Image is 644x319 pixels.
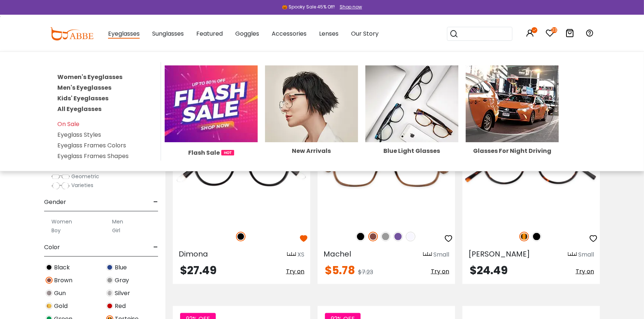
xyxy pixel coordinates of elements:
div: 🎃 Spooky Sale 45% Off! [282,4,335,10]
label: Men [112,217,123,226]
span: Try on [431,267,449,276]
span: Black [54,263,70,272]
span: $5.78 [325,262,355,278]
img: Flash Sale [165,65,258,142]
span: Silver [115,289,130,298]
a: Women's Eyeglasses [57,73,122,81]
a: Blue Light Glasses [365,99,458,154]
a: All Eyeglasses [57,105,101,113]
label: Women [51,217,72,226]
span: $7.23 [358,268,373,276]
span: [PERSON_NAME] [468,249,530,259]
div: Small [433,250,449,259]
div: New Arrivals [265,148,358,154]
span: Machel [323,249,351,259]
label: Girl [112,226,120,235]
div: Shop now [340,4,362,10]
img: Translucent [406,232,415,241]
div: Glasses For Night Driving [466,148,559,154]
span: Our Story [351,29,379,38]
img: abbeglasses.com [50,27,93,40]
span: $24.49 [470,262,508,278]
span: Accessories [272,29,307,38]
div: Small [578,250,594,259]
img: Geometric.png [51,173,70,180]
a: Eyeglass Styles [57,130,101,139]
span: Sunglasses [152,29,184,38]
span: Gold [54,302,68,311]
div: Blue Light Glasses [365,148,458,154]
a: Flash Sale [165,99,258,157]
span: Color [44,239,60,256]
button: Try on [431,265,449,278]
a: Men's Eyeglasses [57,83,111,92]
button: Try on [576,265,594,278]
img: Gray [106,277,113,284]
span: - [153,193,158,211]
img: Gray [381,232,390,241]
span: Try on [286,267,304,276]
img: Brown [368,232,378,241]
span: - [153,239,158,256]
img: Varieties.png [51,182,70,190]
span: Featured [196,29,223,38]
span: Dimona [179,249,208,259]
span: Gun [54,289,66,298]
img: Tortoise [519,232,529,241]
img: New Arrivals [265,65,358,142]
a: New Arrivals [265,99,358,154]
img: Black [46,264,53,271]
img: Black [356,232,365,241]
span: Goggles [235,29,259,38]
span: Try on [576,267,594,276]
a: Eyeglass Frames Shapes [57,152,129,160]
span: Geometric [71,173,99,180]
a: Shop now [336,4,362,10]
a: 23 [545,30,554,39]
span: Eyeglasses [108,29,140,39]
span: Blue [115,263,127,272]
span: Gender [44,193,66,211]
a: Glasses For Night Driving [466,99,559,154]
i: 23 [551,27,557,33]
span: Varieties [71,182,93,189]
img: Brown [46,277,53,284]
a: Eyeglass Frames Colors [57,141,126,150]
img: size ruler [423,252,432,257]
span: Flash Sale [188,148,220,157]
button: Try on [286,265,304,278]
img: Black [236,232,246,241]
img: Blue [106,264,113,271]
img: Red [106,302,113,309]
img: Silver [106,290,113,297]
span: Gray [115,276,129,285]
span: Lenses [319,29,339,38]
span: Brown [54,276,72,285]
img: Purple [393,232,403,241]
img: Black [532,232,541,241]
label: Boy [51,226,61,235]
img: Gold [46,302,53,309]
img: 1724998894317IetNH.gif [221,150,234,155]
a: Kids' Eyeglasses [57,94,108,103]
img: size ruler [568,252,577,257]
span: $27.49 [180,262,217,278]
div: XS [297,250,304,259]
img: Gun [46,290,53,297]
img: Blue Light Glasses [365,65,458,142]
span: Red [115,302,126,311]
img: Glasses For Night Driving [466,65,559,142]
img: size ruler [287,252,296,257]
a: On Sale [57,120,79,128]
